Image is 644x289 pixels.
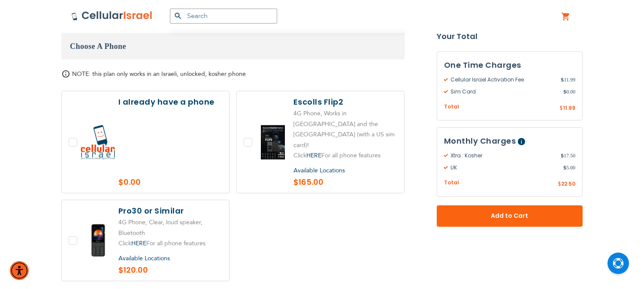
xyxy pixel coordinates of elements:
img: Cellular Israel Logo [71,11,153,21]
input: Search [170,9,277,24]
span: Xtra : Kosher [444,152,561,160]
span: $ [563,164,566,172]
h3: One Time Charges [444,59,575,72]
span: $ [561,152,564,160]
button: Add to Cart [437,205,583,227]
span: 11.99 [561,76,575,84]
span: $ [558,181,561,189]
span: Help [518,138,525,146]
span: UK [444,164,563,172]
a: Available Locations [118,254,170,262]
a: HERE [306,151,321,160]
strong: Your Total [437,30,583,43]
span: Cellular Israel Activation Fee [444,76,561,84]
span: Sim Card [444,88,563,96]
div: Accessibility Menu [10,261,29,280]
span: $ [563,88,566,96]
span: Choose A Phone [70,42,126,51]
span: 0.00 [563,88,575,96]
span: 17.50 [561,152,575,160]
span: Monthly Charges [444,136,516,147]
span: Total [444,179,459,187]
span: $ [561,76,564,84]
span: Total [444,103,459,111]
span: NOTE: this plan only works in an Israeli, unlocked, kosher phone [72,70,246,78]
span: 5.00 [563,164,575,172]
span: $ [559,105,563,112]
span: 22.50 [561,181,575,188]
span: 11.99 [563,104,575,111]
a: Available Locations [293,166,345,175]
span: Add to Cart [465,212,554,221]
a: HERE [131,239,146,247]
